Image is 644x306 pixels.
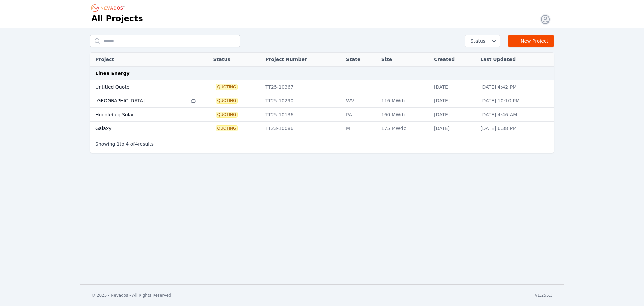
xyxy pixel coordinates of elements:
td: TT25-10290 [262,94,343,108]
th: Created [431,53,477,67]
tr: Hoodlebug SolarQuotingTT25-10136PA160 MWdc[DATE][DATE] 4:46 AM [90,108,554,122]
td: Untitled Quote [90,80,187,94]
td: TT25-10136 [262,108,343,122]
span: Quoting [216,112,238,117]
td: 175 MWdc [378,122,431,135]
td: TT25-10367 [262,80,343,94]
span: Quoting [216,126,238,131]
td: [DATE] [431,108,477,122]
p: Showing to of results [95,141,154,147]
td: Hoodlebug Solar [90,108,187,122]
td: 116 MWdc [378,94,431,108]
span: 1 [117,141,120,147]
td: WV [343,94,378,108]
td: [DATE] [431,122,477,135]
td: [DATE] [431,94,477,108]
a: New Project [508,35,554,47]
td: [DATE] 4:46 AM [477,108,554,122]
div: © 2025 - Nevados - All Rights Reserved [91,293,171,298]
th: Project Number [262,53,343,67]
th: State [343,53,378,67]
h1: All Projects [91,13,143,24]
tr: GalaxyQuotingTT23-10086MI175 MWdc[DATE][DATE] 6:38 PM [90,122,554,135]
td: PA [343,108,378,122]
tr: [GEOGRAPHIC_DATA]QuotingTT25-10290WV116 MWdc[DATE][DATE] 10:10 PM [90,94,554,108]
td: 160 MWdc [378,108,431,122]
td: [GEOGRAPHIC_DATA] [90,94,187,108]
td: Linea Energy [90,67,554,80]
nav: Breadcrumb [91,3,127,13]
td: [DATE] 10:10 PM [477,94,554,108]
td: [DATE] [431,80,477,94]
td: [DATE] 4:42 PM [477,80,554,94]
span: 4 [135,141,138,147]
th: Project [90,53,187,67]
td: Galaxy [90,122,187,135]
span: Status [468,38,485,44]
th: Status [210,53,262,67]
div: v1.255.3 [535,293,553,298]
span: 4 [126,141,129,147]
tr: Untitled QuoteQuotingTT25-10367[DATE][DATE] 4:42 PM [90,80,554,94]
button: Status [465,35,500,47]
span: Quoting [216,98,238,103]
td: MI [343,122,378,135]
span: Quoting [216,84,238,90]
th: Last Updated [477,53,554,67]
td: [DATE] 6:38 PM [477,122,554,135]
th: Size [378,53,431,67]
td: TT23-10086 [262,122,343,135]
